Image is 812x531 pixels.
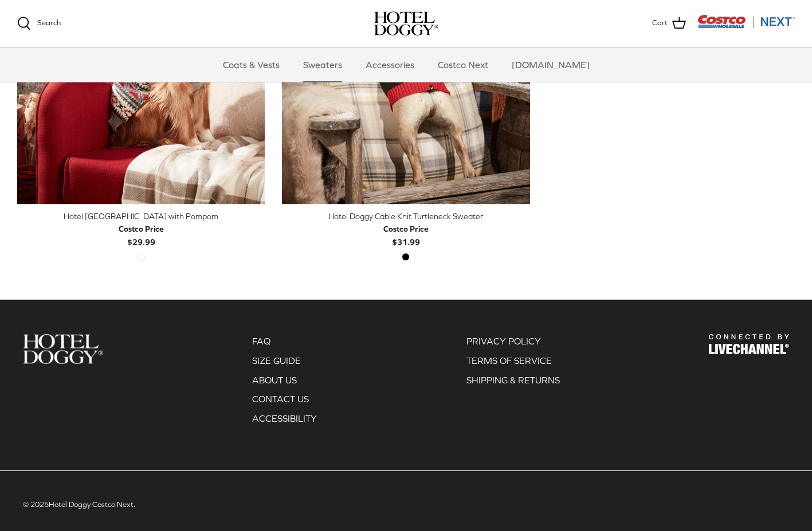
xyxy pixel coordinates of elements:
a: Hotel Doggy Cable Knit Turtleneck Sweater Costco Price$31.99 [282,210,529,248]
a: Costco Next [427,47,499,82]
a: FAQ [252,336,270,346]
a: Coats & Vests [213,47,290,82]
img: Hotel Doggy Costco Next [709,334,789,354]
div: Hotel Doggy Cable Knit Turtleneck Sweater [282,210,529,223]
a: ABOUT US [252,375,297,385]
a: TERMS OF SERVICE [466,355,552,366]
a: Hotel Doggy Costco Next [49,500,134,509]
a: PRIVACY POLICY [466,336,541,346]
a: Hotel [GEOGRAPHIC_DATA] with Pompom Costco Price$29.99 [17,210,265,248]
a: [DOMAIN_NAME] [501,47,600,82]
div: Costco Price [119,223,164,235]
div: Secondary navigation [455,334,571,430]
div: Secondary navigation [241,334,328,430]
a: SIZE GUIDE [252,355,301,366]
span: Cart [652,17,668,29]
b: $31.99 [383,223,429,246]
a: Sweaters [293,47,352,82]
a: CONTACT US [252,394,309,404]
img: Costco Next [697,14,795,29]
a: Visit Costco Next [697,22,795,30]
span: Search [37,18,61,27]
img: Hotel Doggy Costco Next [23,334,103,363]
b: $29.99 [119,223,164,246]
a: SHIPPING & RETURNS [466,375,560,385]
a: hoteldoggy.com hoteldoggycom [374,11,438,35]
img: hoteldoggycom [374,11,438,35]
a: Accessories [355,47,425,82]
a: Cart [652,16,686,31]
a: ACCESSIBILITY [252,413,317,423]
div: Costco Price [383,223,429,235]
div: Hotel [GEOGRAPHIC_DATA] with Pompom [17,210,265,223]
span: © 2025 . [23,500,135,509]
a: Search [17,17,61,30]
